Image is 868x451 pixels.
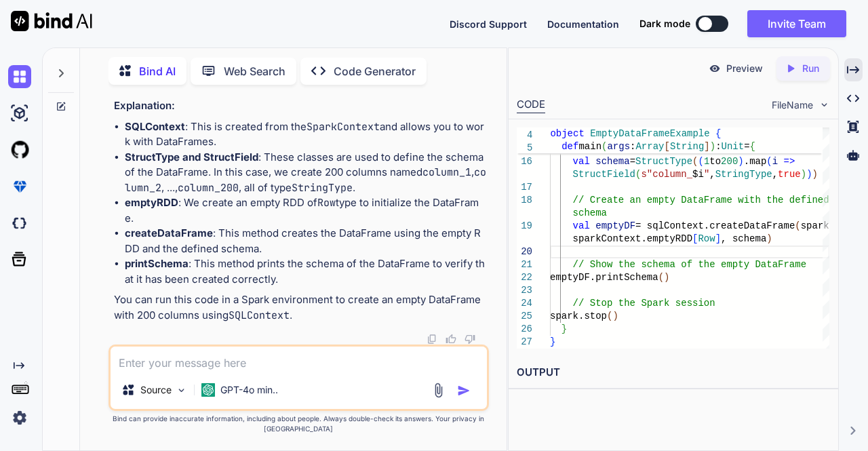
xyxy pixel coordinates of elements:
code: column_1 [422,165,471,179]
span: 1 [704,156,709,167]
button: Discord Support [450,17,527,31]
p: Bind can provide inaccurate information, including about people. Always double-check its answers.... [108,414,490,434]
p: Source [140,383,172,397]
code: SQLContext [229,309,290,322]
span: EmptyDataFrameExample [590,128,709,139]
div: 24 [517,297,532,310]
span: StructField [573,169,635,180]
li: : These classes are used to define the schema of the DataFrame. In this case, we create 200 colum... [125,150,487,196]
p: You can run this code in a Spark environment to create an empty DataFrame with 200 columns using . [114,292,487,323]
span: ( [658,272,664,283]
span: args [607,141,630,152]
span: $i [692,169,704,180]
div: 22 [517,271,532,284]
button: Invite Team [747,10,846,37]
strong: SQLContext [125,120,185,133]
span: ( [607,311,612,321]
span: { [750,141,755,152]
span: // Create an empty DataFrame with the defined [573,195,829,205]
span: 5 [517,142,532,155]
span: Array [635,141,664,152]
span: , schema [721,233,766,244]
span: val [573,220,590,231]
span: main [578,141,601,152]
span: [ [664,141,669,152]
strong: printSchema [125,257,189,270]
span: sparkContext.emptyRDD [573,233,692,244]
span: = sqlContext.createDataFrame [635,220,795,231]
strong: StructType and StructField [125,151,258,163]
span: object [550,128,584,139]
img: icon [457,384,471,397]
p: Code Generator [334,63,416,79]
img: attachment [431,383,446,398]
span: : [715,141,721,152]
div: 17 [517,181,532,194]
p: Web Search [224,63,285,79]
span: String [670,141,704,152]
h2: OUTPUT [509,357,837,389]
span: spark.stop [550,311,607,321]
div: 26 [517,323,532,336]
div: 16 [517,155,532,168]
span: def [561,141,578,152]
span: schema [573,208,607,218]
span: ) [807,169,812,180]
span: ( [692,156,698,167]
span: schema [596,156,630,167]
span: true [778,169,802,180]
span: ) [613,311,618,321]
li: : This is created from the and allows you to work with DataFrames. [125,119,487,150]
span: = [630,156,635,167]
h3: Explanation: [114,98,487,114]
img: dislike [465,334,475,345]
span: ( [767,156,772,167]
p: Bind AI [139,63,176,79]
span: ) [767,233,772,244]
span: [ [692,233,698,244]
span: Documentation [547,18,619,30]
span: StringType [715,169,772,180]
span: ) [738,156,744,167]
span: to [710,156,722,167]
span: , [710,169,715,180]
span: Discord Support [450,18,527,30]
span: s"column_ [642,169,693,180]
span: Unit [722,141,745,152]
div: 18 [517,194,532,207]
strong: createDataFrame [125,227,213,239]
p: Preview [726,62,763,75]
span: 200 [722,156,738,167]
img: chevron down [818,99,830,111]
span: Dark mode [639,17,690,31]
img: ai-studio [8,102,31,125]
span: ] [715,233,721,244]
span: spark. [801,220,835,231]
code: Row [317,196,336,210]
div: 27 [517,336,532,349]
li: : This method creates the DataFrame using the empty RDD and the defined schema. [125,226,487,256]
span: " [704,169,709,180]
span: => [784,156,795,167]
img: settings [8,406,31,429]
li: : This method prints the schema of the DataFrame to verify that it has been created correctly. [125,256,487,287]
img: githubLight [8,138,31,161]
div: 23 [517,284,532,297]
div: 20 [517,246,532,258]
span: StructType [635,156,692,167]
span: ( [635,169,641,180]
div: CODE [517,97,545,113]
span: : [630,141,635,152]
span: ) [801,169,806,180]
span: // Stop the Spark session [573,298,715,309]
span: 4 [517,129,532,142]
span: emptyDF.printSchema [550,272,658,283]
span: ( [795,220,801,231]
strong: emptyRDD [125,196,178,209]
p: Run [802,62,819,75]
span: ) [812,169,818,180]
div: 19 [517,220,532,233]
code: column_200 [178,181,239,195]
code: column_2 [125,165,486,195]
span: i [772,156,778,167]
